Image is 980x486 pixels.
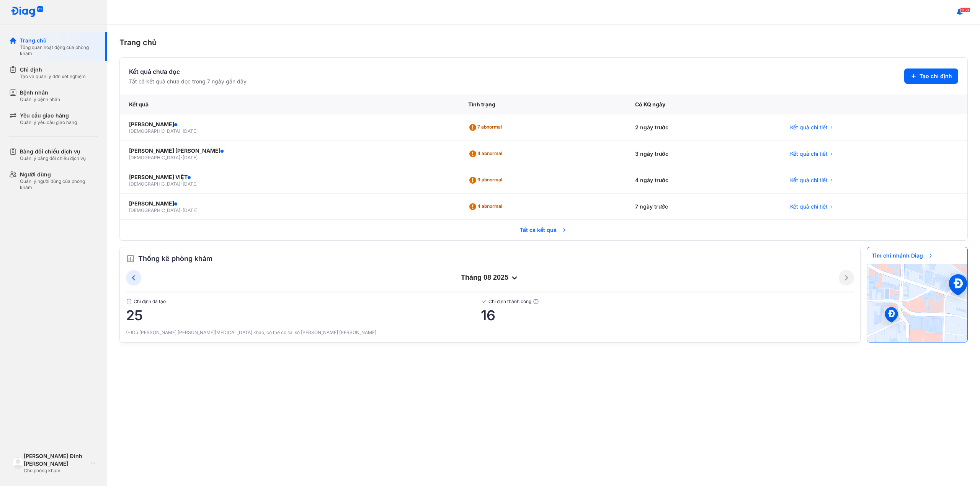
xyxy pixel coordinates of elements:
[20,171,98,178] div: Người dùng
[183,207,198,213] span: [DATE]
[867,247,938,264] span: Tìm chi nhánh Diag
[129,78,247,85] div: Tất cả kết quả chưa đọc trong 7 ngày gần đây
[960,7,970,13] span: 1138
[12,457,24,469] img: logo
[120,95,459,114] div: Kết quả
[24,452,88,468] div: [PERSON_NAME] Đình [PERSON_NAME]
[626,95,781,114] div: Có KQ ngày
[790,124,828,131] span: Kết quả chi tiết
[119,37,968,48] div: Trang chủ
[20,112,77,119] div: Yêu cầu giao hàng
[183,155,198,160] span: [DATE]
[141,273,839,282] div: tháng 08 2025
[20,66,86,73] div: Chỉ định
[180,128,183,134] span: -
[626,141,781,167] div: 3 ngày trước
[626,167,781,194] div: 4 ngày trước
[126,298,132,305] img: document.50c4cfd0.svg
[481,308,854,323] span: 16
[468,121,505,134] div: 7 abnormal
[20,119,77,126] div: Quản lý yêu cầu giao hàng
[138,253,212,264] span: Thống kê phòng khám
[626,194,781,220] div: 7 ngày trước
[180,207,183,213] span: -
[129,147,450,155] div: [PERSON_NAME] [PERSON_NAME]
[481,298,487,305] img: checked-green.01cc79e0.svg
[183,181,198,187] span: [DATE]
[129,121,450,128] div: [PERSON_NAME]
[126,329,854,336] div: (*)Dữ [PERSON_NAME] [PERSON_NAME][MEDICAL_DATA] khảo, có thể có sai số [PERSON_NAME] [PERSON_NAME].
[20,37,98,44] div: Trang chủ
[20,73,86,80] div: Tạo và quản lý đơn xét nghiệm
[481,298,854,305] span: Chỉ định thành công
[20,96,60,103] div: Quản lý bệnh nhân
[20,148,86,155] div: Bảng đối chiếu dịch vụ
[904,68,958,84] button: Tạo chỉ định
[790,150,828,158] span: Kết quả chi tiết
[180,155,183,160] span: -
[468,174,505,186] div: 9 abnormal
[20,178,98,191] div: Quản lý người dùng của phòng khám
[126,254,135,263] img: order.5a6da16c.svg
[129,207,180,213] span: [DEMOGRAPHIC_DATA]
[920,72,952,80] span: Tạo chỉ định
[129,173,450,181] div: [PERSON_NAME] VIỆT
[20,155,86,161] div: Quản lý bảng đối chiếu dịch vụ
[129,200,450,207] div: [PERSON_NAME]
[20,89,60,96] div: Bệnh nhân
[129,128,180,134] span: [DEMOGRAPHIC_DATA]
[129,181,180,187] span: [DEMOGRAPHIC_DATA]
[790,203,828,210] span: Kết quả chi tiết
[180,181,183,187] span: -
[129,67,247,76] div: Kết quả chưa đọc
[459,95,626,114] div: Tình trạng
[533,298,539,305] img: info.7e716105.svg
[183,128,198,134] span: [DATE]
[126,298,481,305] span: Chỉ định đã tạo
[515,222,572,238] span: Tất cả kết quả
[20,44,98,57] div: Tổng quan hoạt động của phòng khám
[626,114,781,141] div: 2 ngày trước
[126,308,481,323] span: 25
[11,6,44,18] img: logo
[24,468,88,474] div: Chủ phòng khám
[468,201,505,213] div: 4 abnormal
[129,155,180,160] span: [DEMOGRAPHIC_DATA]
[468,148,505,160] div: 4 abnormal
[790,176,828,184] span: Kết quả chi tiết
